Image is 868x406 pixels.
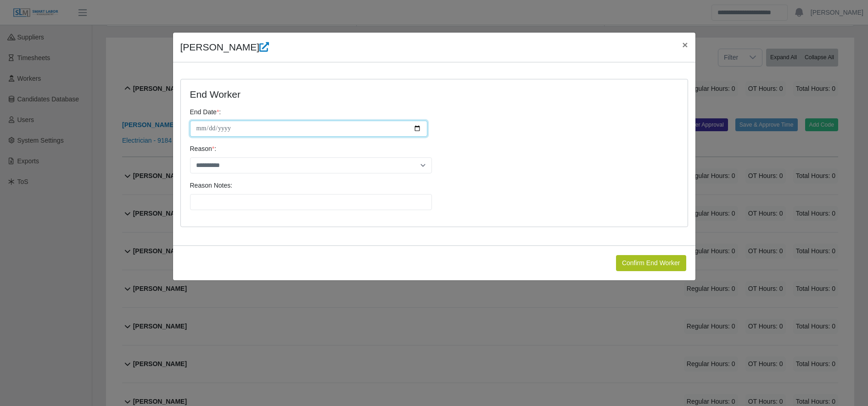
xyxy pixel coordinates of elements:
[616,255,686,271] button: Confirm End Worker
[190,144,217,154] label: Reason :
[190,107,221,117] label: End Date :
[682,39,688,50] span: ×
[180,40,269,55] h4: [PERSON_NAME]
[675,33,695,57] button: Close
[190,89,553,100] h4: End Worker
[190,181,233,190] label: Reason Notes:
